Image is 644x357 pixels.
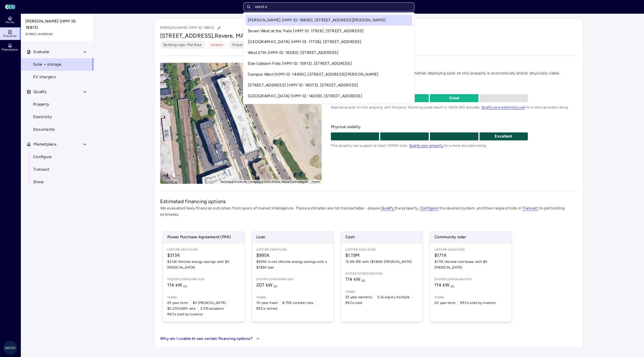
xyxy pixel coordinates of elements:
[245,26,412,37] a: Seven West at the Trails (HMY ID: 17928), [STREET_ADDRESS]
[245,80,412,91] a: [STREET_ADDRESS] (HMY ID: 18073), [STREET_ADDRESS]
[245,91,412,102] a: [GEOGRAPHIC_DATA] (HMY ID: 14009), [STREET_ADDRESS]
[245,15,412,26] a: [PERSON_NAME] (HMY ID: 18690), [STREET_ADDRESS][PERSON_NAME]
[245,69,412,80] a: Campus West (HMY ID: 14490), [STREET_ADDRESS][PERSON_NAME]
[245,58,412,69] a: Elan Uptown Flats (HMY ID: 15913), [STREET_ADDRESS]
[245,37,412,47] a: [GEOGRAPHIC_DATA] (HMY ID: 17726), [STREET_ADDRESS]
[245,102,412,112] a: Village at [GEOGRAPHIC_DATA] (HMY ID: 18098), [STREET_ADDRESS]
[245,47,412,58] a: West 27th (HMY ID: 16583), [STREET_ADDRESS]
